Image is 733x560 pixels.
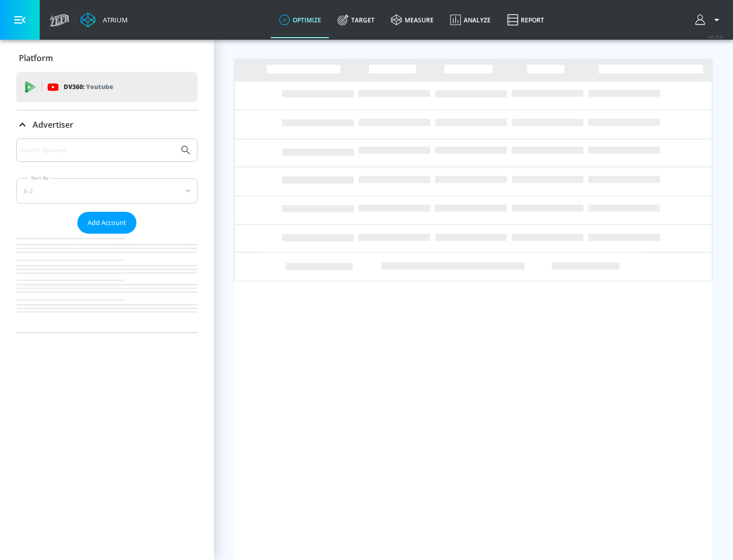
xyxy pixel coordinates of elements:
p: Advertiser [33,119,73,130]
div: A-Z [16,178,198,204]
p: Platform [19,52,53,64]
div: Advertiser [16,110,198,139]
button: Add Account [77,212,136,234]
nav: list of Advertiser [16,234,198,332]
div: Atrium [99,15,128,24]
a: Target [329,2,383,38]
a: measure [383,2,442,38]
span: Add Account [88,217,126,229]
a: optimize [271,2,329,38]
a: Atrium [80,12,128,27]
p: Youtube [86,81,113,92]
label: Sort By [29,175,51,181]
input: Search by name [20,144,175,157]
div: Advertiser [16,138,198,332]
a: Analyze [442,2,499,38]
div: Platform [16,44,198,72]
p: DV360: [64,81,113,93]
span: v 4.25.4 [709,34,723,39]
a: Report [499,2,552,38]
div: DV360: Youtube [16,72,198,102]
